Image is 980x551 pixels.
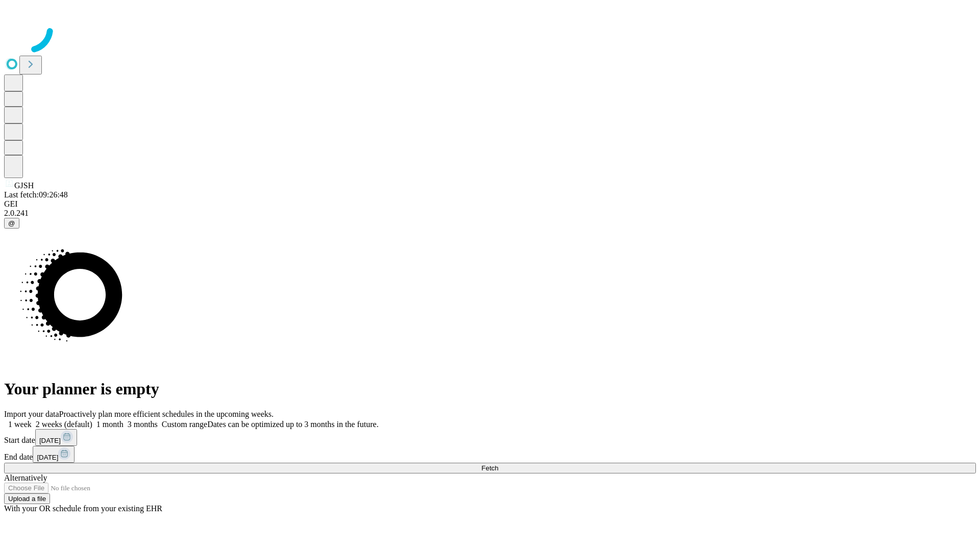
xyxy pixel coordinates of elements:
[162,420,207,429] span: Custom range
[4,190,68,199] span: Last fetch: 09:26:48
[39,437,61,444] span: [DATE]
[4,218,19,229] button: @
[4,504,162,513] span: With your OR schedule from your existing EHR
[4,493,50,504] button: Upload a file
[8,420,32,429] span: 1 week
[4,410,59,418] span: Import your data
[4,463,976,473] button: Fetch
[35,429,77,446] button: [DATE]
[4,446,976,463] div: End date
[4,429,976,446] div: Start date
[36,420,92,429] span: 2 weeks (default)
[207,420,378,429] span: Dates can be optimized up to 3 months in the future.
[4,199,976,209] div: GEI
[4,380,976,398] h1: Your planner is empty
[128,420,158,429] span: 3 months
[96,420,124,429] span: 1 month
[33,446,75,463] button: [DATE]
[4,209,976,218] div: 2.0.241
[481,464,498,472] span: Fetch
[8,219,15,227] span: @
[14,181,34,190] span: GJSH
[37,454,58,461] span: [DATE]
[4,473,47,482] span: Alternatively
[59,410,274,418] span: Proactively plan more efficient schedules in the upcoming weeks.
